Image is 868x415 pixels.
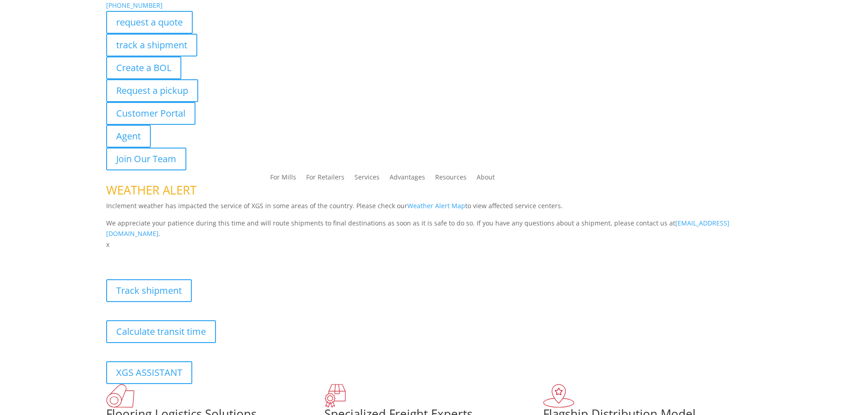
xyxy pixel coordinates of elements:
img: xgs-icon-flagship-distribution-model-red [543,384,575,408]
p: x [106,239,762,250]
a: [PHONE_NUMBER] [106,1,163,10]
img: xgs-icon-total-supply-chain-intelligence-red [106,384,134,408]
b: Visibility, transparency, and control for your entire supply chain. [106,251,309,260]
span: WEATHER ALERT [106,182,196,198]
a: Agent [106,125,151,148]
a: Customer Portal [106,102,195,125]
a: For Retailers [306,174,344,184]
p: Inclement weather has impacted the service of XGS in some areas of the country. Please check our ... [106,200,762,218]
a: Join Our Team [106,148,186,170]
a: Calculate transit time [106,320,216,343]
a: Advantages [390,174,425,184]
a: XGS ASSISTANT [106,361,192,384]
a: For Mills [270,174,296,184]
a: Track shipment [106,279,192,302]
a: Request a pickup [106,79,198,102]
a: Weather Alert Map [407,201,465,210]
p: We appreciate your patience during this time and will route shipments to final destinations as so... [106,218,762,240]
a: About [477,174,495,184]
img: xgs-icon-focused-on-flooring-red [324,384,346,408]
a: track a shipment [106,34,197,56]
a: Create a BOL [106,56,181,79]
a: request a quote [106,11,193,34]
a: Services [354,174,380,184]
a: Resources [435,174,467,184]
